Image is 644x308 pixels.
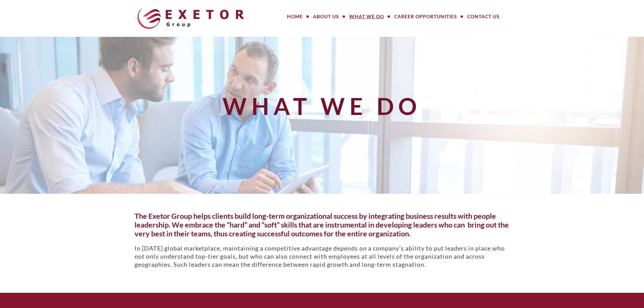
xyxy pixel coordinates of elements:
a: What We Do [344,10,389,23]
h5: The Exetor Group helps clients build long-term organizational success by integrating business res... [135,212,510,238]
p: In [DATE] global marketplace, maintaining a competitive advantage depends on a company’s ability ... [135,244,510,268]
a: Career Opportunities [389,10,462,23]
a: Home [282,10,308,23]
a: About Us [308,10,344,23]
a: Contact Us [462,10,505,23]
h1: What We Do [130,93,514,119]
img: The Exetor Group [138,8,244,29]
